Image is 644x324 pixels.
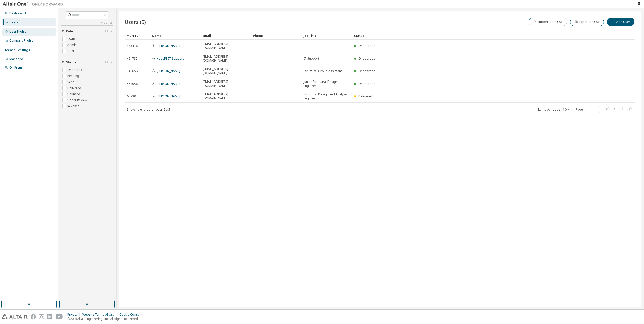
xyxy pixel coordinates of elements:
span: 451735 [127,57,138,61]
a: Clear all [61,21,113,25]
button: 10 [563,107,570,112]
span: Structural Group Assistant [304,69,342,73]
span: Delivered [358,94,372,98]
span: Onboarded [358,44,375,48]
a: [PERSON_NAME] [157,82,180,86]
span: 443416 [127,44,138,48]
span: Onboarded [358,82,375,86]
div: MDH ID [127,32,148,40]
span: Users (5) [125,18,146,25]
label: Under Review [67,97,88,103]
div: On Prem [9,66,22,70]
div: Cookie Consent [119,313,145,317]
div: Managed [9,57,23,61]
label: Admin [67,42,78,48]
span: [EMAIL_ADDRESS][DOMAIN_NAME] [203,80,249,88]
span: [EMAIL_ADDRESS][DOMAIN_NAME] [203,55,249,63]
span: Page n. [576,106,600,113]
span: Role [66,29,73,33]
div: Status [354,32,609,40]
div: Job Title [303,32,350,40]
button: Status [61,57,113,68]
span: Onboarded [358,69,375,73]
div: Name [152,32,198,40]
p: © 2025 Altair Engineering, Inc. All Rights Reserved. [67,317,145,321]
button: Export To CSV [570,18,604,26]
label: Revoked [67,103,81,109]
div: Privacy [67,313,82,317]
span: Structural Design and Analysis Engineer [304,92,350,100]
button: Add User [607,18,634,26]
label: Bounced [67,91,81,97]
div: Website Terms of Use [82,313,119,317]
span: 657305 [127,94,138,98]
div: Users [9,20,19,24]
img: instagram.svg [39,314,44,319]
a: HaasF1 IT Support [157,56,184,61]
span: Clear filter [105,29,108,33]
a: [PERSON_NAME] [157,44,180,48]
div: Company Profile [9,39,33,43]
span: Items per page [538,106,571,113]
label: Sent [67,79,75,85]
div: License Settings [3,48,30,52]
div: Phone [253,32,299,40]
label: Pending [67,73,80,79]
a: [PERSON_NAME] [157,69,180,73]
span: 557056 [127,82,138,86]
span: IT Support [304,57,319,61]
label: Onboarded [67,67,86,73]
img: Altair One [3,2,66,7]
label: Delivered [67,85,82,91]
span: Showing entries 1 through 5 of 5 [127,107,170,112]
button: Role [61,26,113,37]
img: facebook.svg [31,314,36,319]
img: altair_logo.svg [2,314,28,319]
div: Email [202,32,249,40]
span: [EMAIL_ADDRESS][DOMAIN_NAME] [203,92,249,100]
button: Import From CSV [529,18,567,26]
span: Onboarded [358,56,375,61]
div: Dashboard [9,11,26,15]
label: User [67,48,75,54]
label: Owner [67,36,78,42]
span: Status [66,60,76,64]
img: linkedin.svg [47,314,52,319]
span: 541658 [127,69,138,73]
span: Clear filter [105,60,108,64]
a: [PERSON_NAME] [157,94,180,98]
span: [EMAIL_ADDRESS][DOMAIN_NAME] [203,42,249,50]
span: Junior Structural Design Engineer [304,80,350,88]
div: User Profile [9,30,26,34]
span: [EMAIL_ADDRESS][DOMAIN_NAME] [203,67,249,75]
img: youtube.svg [56,314,63,319]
